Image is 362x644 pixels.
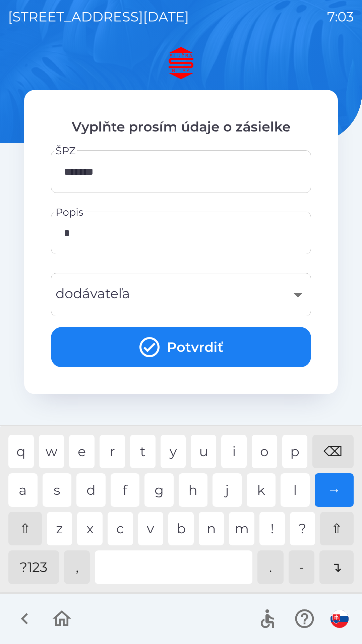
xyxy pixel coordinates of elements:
[24,47,338,79] img: Logo
[327,7,354,27] p: 7:03
[330,610,349,628] img: sk flag
[8,7,189,27] p: [STREET_ADDRESS][DATE]
[56,144,75,158] label: ŠPZ
[56,205,83,219] label: Popis
[51,117,311,137] p: Vyplňte prosím údaje o zásielke
[51,327,311,367] button: Potvrdiť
